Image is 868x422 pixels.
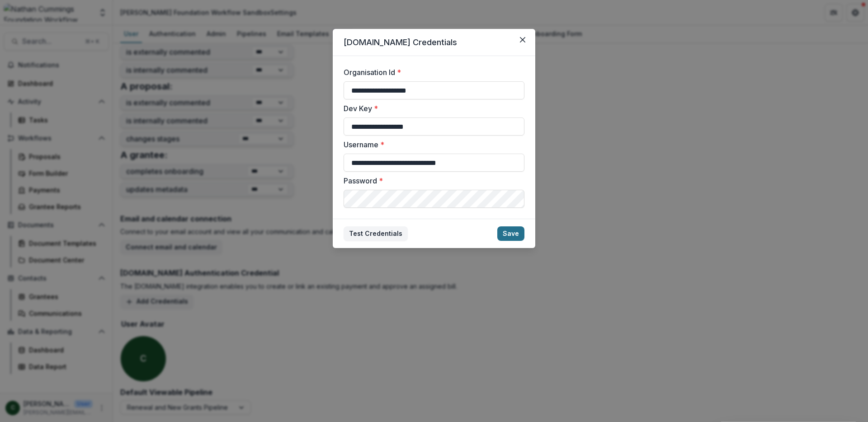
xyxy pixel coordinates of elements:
[497,226,524,241] button: Save
[344,175,519,186] label: Password
[344,103,519,114] label: Dev Key
[515,33,530,47] button: Close
[344,67,519,78] label: Organisation Id
[344,139,519,150] label: Username
[344,226,408,241] button: Test Credentials
[333,29,535,56] header: [DOMAIN_NAME] Credentials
